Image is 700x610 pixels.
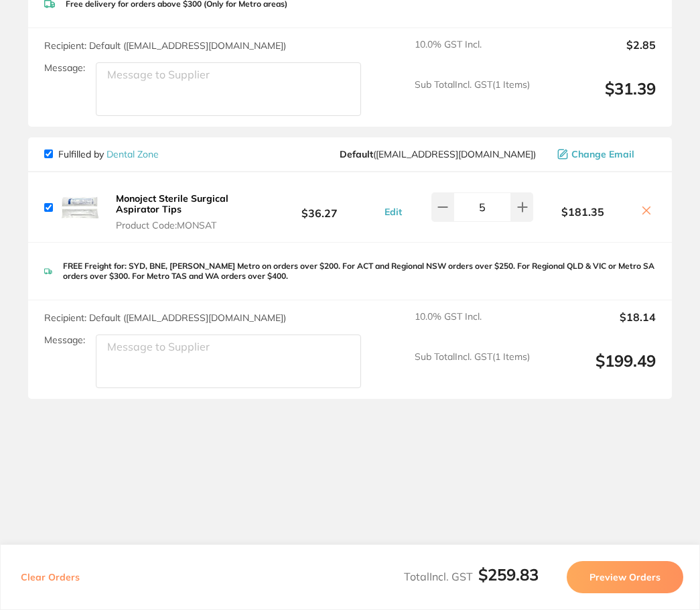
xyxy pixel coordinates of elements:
button: Preview Orders [567,561,683,593]
output: $18.14 [541,311,656,341]
button: Monoject Sterile Surgical Aspirator Tips Product Code:MONSAT [112,192,259,231]
span: Product Code: MONSAT [116,220,255,231]
output: $2.85 [541,39,656,68]
button: Clear Orders [17,561,84,593]
p: Fulfilled by [58,149,159,160]
label: Message: [44,62,85,74]
span: Recipient: Default ( [EMAIL_ADDRESS][DOMAIN_NAME] ) [44,40,286,52]
img: bHo5bmthZQ [58,186,101,229]
span: Sub Total Incl. GST ( 1 Items) [415,351,530,388]
span: Sub Total Incl. GST ( 1 Items) [415,79,530,116]
span: 10.0 % GST Incl. [415,39,530,68]
b: $181.35 [533,206,632,218]
span: Change Email [571,149,634,160]
span: 10.0 % GST Incl. [415,311,530,341]
span: Total Incl. GST [404,570,539,583]
label: Message: [44,334,85,346]
b: Default [340,148,373,160]
output: $199.49 [541,351,656,388]
span: hello@dentalzone.com.au [340,149,536,160]
b: Monoject Sterile Surgical Aspirator Tips [116,192,228,215]
span: Recipient: Default ( [EMAIL_ADDRESS][DOMAIN_NAME] ) [44,312,286,324]
button: Edit [380,206,406,218]
p: FREE Freight for: SYD, BNE, [PERSON_NAME] Metro on orders over $200. For ACT and Regional NSW ord... [63,261,656,281]
b: $259.83 [478,564,539,585]
b: $36.27 [259,195,381,220]
a: Dental Zone [107,148,159,160]
button: Change Email [553,148,656,160]
output: $31.39 [541,79,656,116]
